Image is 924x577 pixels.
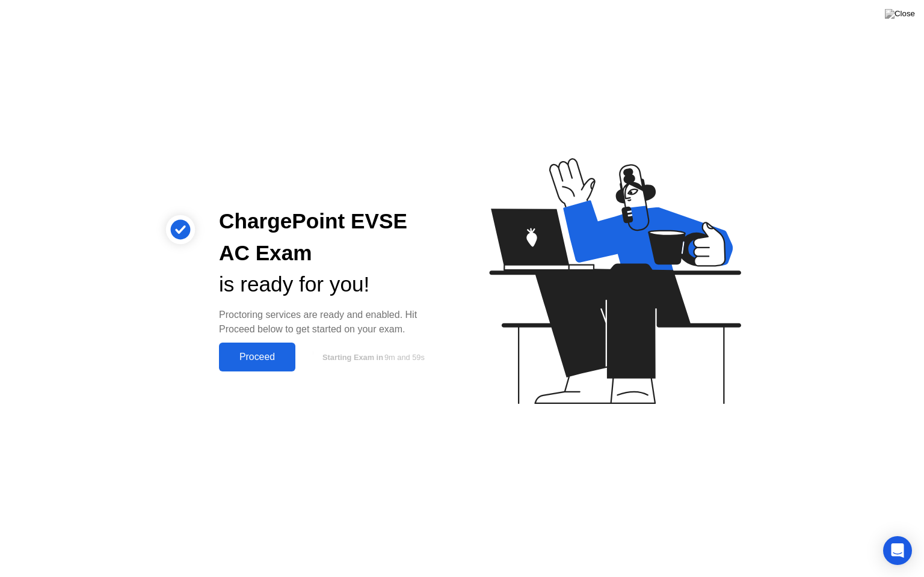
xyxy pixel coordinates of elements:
[301,346,443,368] button: Starting Exam in9m and 59s
[885,9,915,19] img: Close
[883,536,912,565] div: Open Intercom Messenger
[223,352,292,362] div: Proceed
[219,343,295,371] button: Proceed
[384,353,425,362] span: 9m and 59s
[219,269,443,301] div: is ready for you!
[219,206,443,269] div: ChargePoint EVSE AC Exam
[219,308,443,337] div: Proctoring services are ready and enabled. Hit Proceed below to get started on your exam.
